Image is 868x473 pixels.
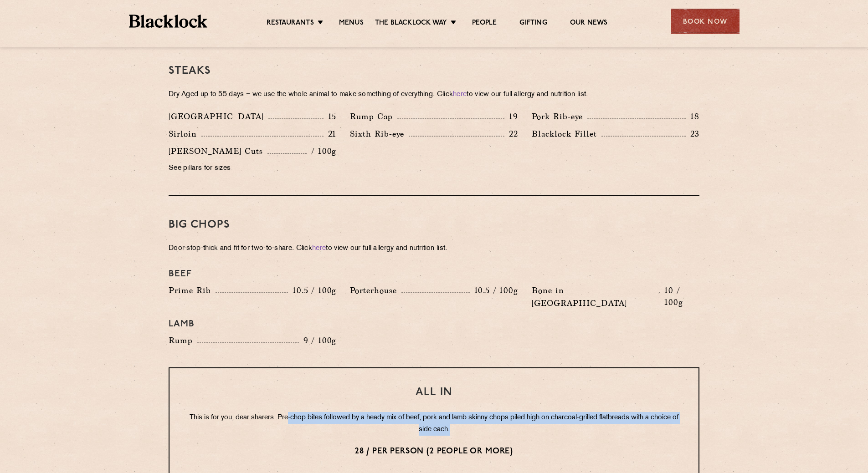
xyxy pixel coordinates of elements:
[169,145,267,158] p: [PERSON_NAME] Cuts
[532,127,601,140] p: Blacklock Fillet
[570,19,608,29] a: Our News
[472,19,497,29] a: People
[519,19,547,29] a: Gifting
[671,9,740,34] div: Book Now
[299,335,337,346] p: 9 / 100g
[470,285,518,296] p: 10.5 / 100g
[169,284,216,297] p: Prime Rib
[324,128,337,140] p: 21
[169,88,699,101] p: Dry Aged up to 55 days − we use the whole animal to make something of everything. Click to view o...
[169,242,699,255] p: Door-stop-thick and fit for two-to-share. Click to view our full allergy and nutrition list.
[660,285,699,308] p: 10 / 100g
[169,127,201,140] p: Sirloin
[532,110,587,123] p: Pork Rib-eye
[350,127,409,140] p: Sixth Rib-eye
[169,269,699,280] h4: Beef
[169,334,197,347] p: Rump
[324,111,337,122] p: 15
[686,128,699,140] p: 23
[532,284,659,310] p: Bone in [GEOGRAPHIC_DATA]
[350,284,401,297] p: Porterhouse
[169,65,699,77] h3: Steaks
[453,91,467,98] a: here
[169,110,268,123] p: [GEOGRAPHIC_DATA]
[169,319,699,330] h4: Lamb
[686,111,699,122] p: 18
[169,219,699,231] h3: Big Chops
[350,110,397,123] p: Rump Cap
[312,245,326,252] a: here
[267,19,314,29] a: Restaurants
[288,285,336,296] p: 10.5 / 100g
[188,412,680,436] p: This is for you, dear sharers. Pre-chop bites followed by a heady mix of beef, pork and lamb skin...
[375,19,447,29] a: The Blacklock Way
[504,111,518,122] p: 19
[307,145,336,157] p: / 100g
[188,446,680,458] p: 28 / per person (2 people or more)
[504,128,518,140] p: 22
[169,162,336,175] p: See pillars for sizes
[188,387,680,398] h3: All In
[129,15,208,28] img: BL_Textured_Logo-footer-cropped.svg
[339,19,364,29] a: Menus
